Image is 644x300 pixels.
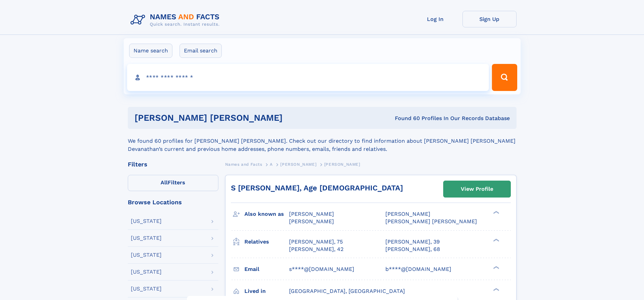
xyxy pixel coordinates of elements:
div: [US_STATE] [131,252,162,258]
a: [PERSON_NAME], 75 [289,238,343,246]
div: ❯ [492,210,500,215]
div: Browse Locations [128,199,218,205]
span: [PERSON_NAME] [324,162,360,167]
div: ❯ [492,265,500,270]
a: S [PERSON_NAME], Age [DEMOGRAPHIC_DATA] [231,184,403,192]
div: View Profile [461,181,493,197]
div: ❯ [492,238,500,242]
div: Found 60 Profiles In Our Records Database [339,115,510,122]
a: Names and Facts [225,160,262,168]
span: [PERSON_NAME] [PERSON_NAME] [385,218,477,225]
div: [US_STATE] [131,286,162,292]
span: [PERSON_NAME] [280,162,316,167]
label: Email search [180,44,222,58]
a: [PERSON_NAME] [280,160,316,168]
div: [US_STATE] [131,218,162,224]
h1: [PERSON_NAME] [PERSON_NAME] [135,114,339,122]
span: [PERSON_NAME] [385,211,430,217]
a: View Profile [444,181,510,197]
a: [PERSON_NAME], 39 [385,238,440,246]
div: [US_STATE] [131,269,162,275]
span: [PERSON_NAME] [289,218,334,225]
button: Search Button [492,64,517,91]
span: All [161,179,168,186]
span: [GEOGRAPHIC_DATA], [GEOGRAPHIC_DATA] [289,288,405,294]
div: Filters [128,161,218,167]
span: [PERSON_NAME] [289,211,334,217]
div: ❯ [492,287,500,292]
a: [PERSON_NAME], 42 [289,246,343,253]
h3: Email [244,263,289,275]
label: Name search [129,44,172,58]
div: [US_STATE] [131,235,162,241]
div: We found 60 profiles for [PERSON_NAME] [PERSON_NAME]. Check out our directory to find information... [128,129,517,153]
h3: Relatives [244,236,289,248]
h3: Also known as [244,208,289,220]
a: [PERSON_NAME], 68 [385,246,440,253]
label: Filters [128,175,218,191]
a: Log In [408,11,462,27]
a: A [270,160,273,168]
img: Logo Names and Facts [128,11,225,29]
input: search input [127,64,489,91]
h3: Lived in [244,285,289,297]
span: A [270,162,273,167]
a: Sign Up [462,11,517,27]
